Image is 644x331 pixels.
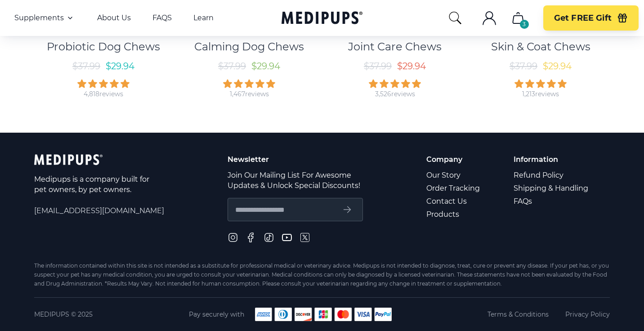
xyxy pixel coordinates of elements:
[34,174,151,195] p: Medipups is a company built for pet owners, by pet owners.
[228,154,363,165] p: Newsletter
[14,13,76,23] button: Supplements
[448,11,462,25] button: search
[522,90,559,98] div: 1,213 reviews
[364,61,392,72] span: $ 37.99
[152,13,172,22] a: FAQS
[348,40,442,54] div: Joint Care Chews
[255,308,392,321] img: payment methods
[520,20,529,29] div: 3
[491,40,590,54] div: Skin & Coat Chews
[193,13,214,22] a: Learn
[72,61,100,72] span: $ 37.99
[47,40,160,54] div: Probiotic Dog Chews
[565,310,610,319] a: Privacy Policy
[84,90,123,98] div: 4,818 reviews
[487,310,549,319] a: Terms & Conditions
[543,5,639,31] button: Get FREE Gift
[426,154,481,165] p: Company
[282,9,362,28] a: Medipups
[194,40,304,54] div: Calming Dog Chews
[251,61,280,72] span: $ 29.94
[189,310,244,319] span: Pay securely with
[97,13,131,22] a: About Us
[514,182,590,195] a: Shipping & Handling
[14,13,64,22] span: Supplements
[397,61,426,72] span: $ 29.94
[375,90,415,98] div: 3,526 reviews
[426,169,481,182] a: Our Story
[514,195,590,208] a: FAQs
[426,182,481,195] a: Order Tracking
[479,7,500,29] button: account
[230,90,269,98] div: 1,467 reviews
[34,206,164,216] span: [EMAIL_ADDRESS][DOMAIN_NAME]
[510,61,537,72] span: $ 37.99
[106,61,134,72] span: $ 29.94
[426,195,481,208] a: Contact Us
[218,61,246,72] span: $ 37.99
[426,208,481,221] a: Products
[514,169,590,182] a: Refund Policy
[543,61,572,72] span: $ 29.94
[514,154,590,165] p: Information
[554,13,612,23] span: Get FREE Gift
[34,310,93,319] span: Medipups © 2025
[34,261,610,288] div: The information contained within this site is not intended as a substitute for professional medic...
[507,7,529,29] button: cart
[228,170,363,191] p: Join Our Mailing List For Awesome Updates & Unlock Special Discounts!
